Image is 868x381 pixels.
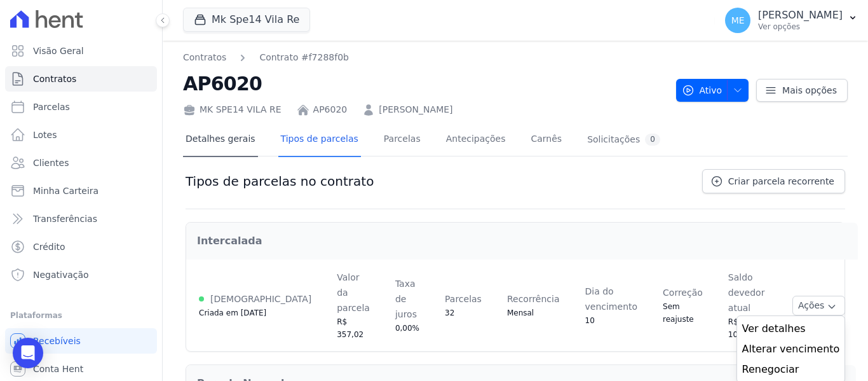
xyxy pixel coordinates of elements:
span: Criar parcela recorrente [728,175,834,188]
a: Parcelas [5,94,157,120]
a: Transferências [5,206,157,232]
h2: Intercalada [197,233,847,249]
span: Visão Geral [33,45,84,57]
button: Mk Spe14 Vila Re [183,8,310,32]
a: Contratos [5,66,157,92]
span: Mensal [507,308,534,317]
a: Contratos [183,51,226,64]
button: ME [PERSON_NAME] Ver opções [715,3,868,38]
h2: AP6020 [183,69,666,98]
a: Antecipações [444,123,508,157]
a: Visão Geral [5,38,157,64]
span: Lotes [33,128,57,141]
a: Minha Carteira [5,178,157,204]
a: [PERSON_NAME] [379,103,452,116]
span: Recebíveis [33,335,81,347]
div: Plataformas [10,308,152,323]
span: Conta Hent [33,363,83,375]
span: Valor da parcela [337,272,370,313]
a: Recebíveis [5,328,157,354]
span: Parcelas [445,294,482,304]
span: Transferências [33,212,97,225]
div: MK SPE14 VILA RE [183,103,281,116]
span: Parcelas [33,100,70,113]
span: Sem reajuste [663,302,694,324]
p: Ver opções [758,22,843,32]
span: Clientes [33,156,69,169]
span: Saldo devedor atual [728,272,765,313]
a: AP6020 [313,103,348,116]
nav: Breadcrumb [183,51,349,64]
button: Ativo [676,79,749,102]
a: Lotes [5,122,157,148]
div: Open Intercom Messenger [13,338,43,368]
span: Negativação [33,268,89,281]
span: Taxa de juros [395,279,417,319]
div: 0 [645,134,660,146]
span: Criada em [DATE] [199,308,266,317]
button: Ações [792,296,846,315]
span: ME [731,16,745,25]
a: Renegociar [742,362,840,377]
a: Negativação [5,262,157,287]
a: Contrato #f7288f0b [259,51,349,64]
a: Criar parcela recorrente [702,169,845,193]
span: [DEMOGRAPHIC_DATA] [210,294,311,304]
a: Carnês [528,123,564,157]
a: Clientes [5,150,157,176]
span: Dia do vencimento [585,286,638,312]
h1: Tipos de parcelas no contrato [186,174,374,189]
span: Recorrência [507,294,560,304]
a: Detalhes gerais [183,123,258,157]
nav: Breadcrumb [183,51,666,64]
span: Crédito [33,240,65,253]
span: 10 [585,316,595,325]
span: Alterar vencimento [742,342,840,357]
span: Minha Carteira [33,184,98,197]
a: Crédito [5,234,157,260]
span: 32 [445,308,454,317]
a: Parcelas [381,123,423,157]
span: R$ 10.710,60 [728,317,767,339]
span: 0,00% [395,324,419,333]
span: Mais opções [782,84,837,97]
span: Ver detalhes [742,321,840,336]
a: Tipos de parcelas [278,123,361,157]
div: Solicitações [587,134,660,146]
span: R$ 357,02 [337,317,363,339]
span: Contratos [33,73,76,85]
span: Correção [663,287,703,298]
p: [PERSON_NAME] [758,9,843,22]
a: Solicitações0 [585,123,663,157]
a: Mais opções [756,79,848,102]
span: Ativo [682,79,722,102]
